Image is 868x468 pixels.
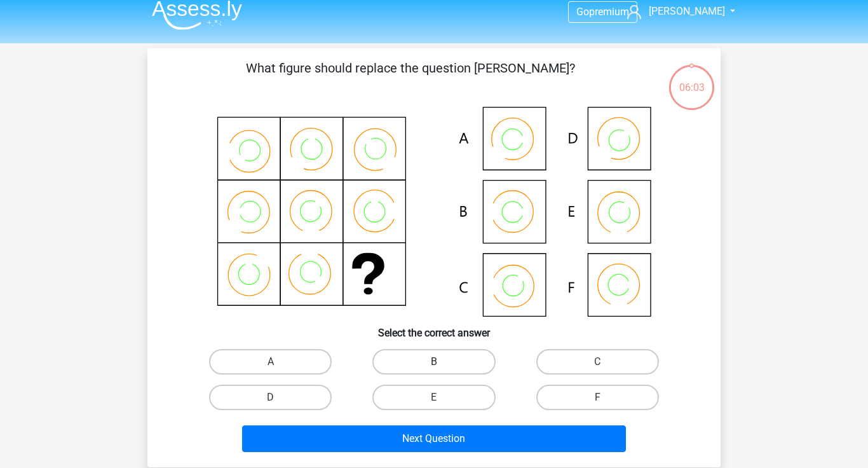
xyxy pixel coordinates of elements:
label: E [372,385,495,410]
a: Gopremium [569,3,637,20]
label: B [372,349,495,375]
span: [PERSON_NAME] [649,5,725,17]
label: A [209,349,332,375]
p: What figure should replace the question [PERSON_NAME]? [168,59,653,97]
span: Go [576,6,589,18]
label: C [536,349,659,375]
button: Next Question [242,425,627,452]
h6: Select the correct answer [168,317,700,339]
div: 06:03 [668,64,715,95]
a: [PERSON_NAME] [622,4,726,19]
label: D [209,385,332,410]
span: premium [589,6,629,18]
label: F [536,385,659,410]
